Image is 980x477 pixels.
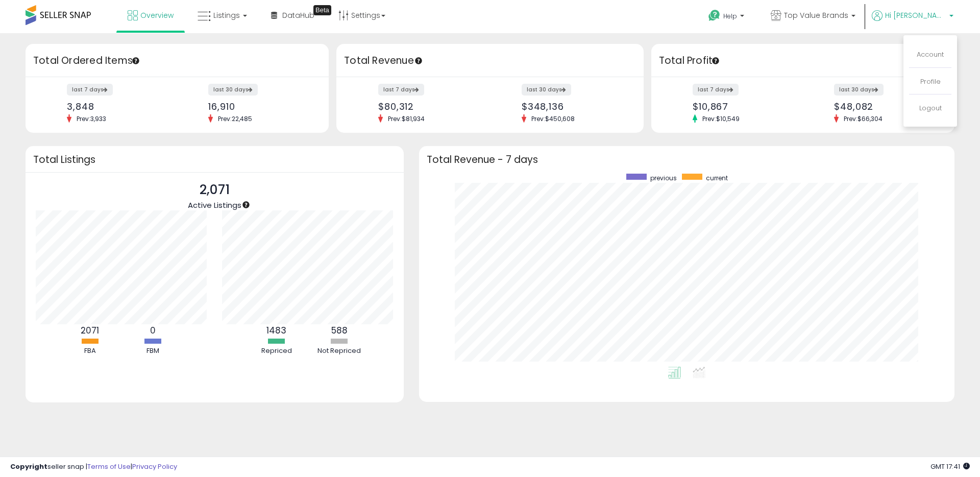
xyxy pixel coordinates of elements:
span: Prev: $10,549 [697,114,745,123]
span: Prev: 3,933 [71,114,111,123]
div: Not Repriced [309,346,370,356]
div: 16,910 [208,101,311,112]
span: Prev: $450,608 [526,114,580,123]
span: Hi [PERSON_NAME] [885,10,946,20]
h3: Total Listings [33,156,396,163]
span: DataHub [282,10,314,20]
div: $48,082 [834,101,937,112]
label: last 30 days [834,84,884,96]
b: 2071 [81,324,99,337]
a: Profile [920,77,941,86]
h3: Total Profit [659,54,947,68]
div: FBA [59,346,120,356]
div: $80,312 [378,101,482,112]
span: current [706,174,728,182]
div: Repriced [246,346,307,356]
span: Overview [140,10,174,20]
b: 588 [331,324,348,337]
span: Prev: $81,934 [383,114,430,123]
span: Prev: $66,304 [839,114,888,123]
div: Tooltip anchor [131,56,140,65]
label: last 30 days [208,84,258,96]
div: $10,867 [693,101,795,112]
div: Tooltip anchor [711,56,720,65]
h3: Total Revenue - 7 days [427,156,947,163]
span: previous [650,174,677,182]
h3: Total Ordered Items [33,54,321,68]
div: 3,848 [67,101,169,112]
p: 2,071 [188,180,241,200]
span: Listings [213,10,240,20]
label: last 30 days [522,84,571,96]
a: Hi [PERSON_NAME] [872,10,953,33]
span: Top Value Brands [784,10,848,20]
div: FBM [122,346,183,356]
label: last 7 days [67,84,113,96]
i: Get Help [708,9,721,22]
span: Help [723,12,737,20]
div: Tooltip anchor [414,56,423,65]
a: Logout [919,103,942,113]
label: last 7 days [693,84,739,96]
span: Active Listings [188,200,241,210]
h3: Total Revenue [344,54,636,68]
a: Account [917,50,944,59]
div: Tooltip anchor [313,5,331,15]
label: last 7 days [378,84,424,96]
b: 1483 [266,324,286,337]
span: Prev: 22,485 [213,114,257,123]
b: 0 [150,324,156,337]
a: Help [700,2,754,33]
div: Tooltip anchor [241,200,251,209]
div: $348,136 [522,101,626,112]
